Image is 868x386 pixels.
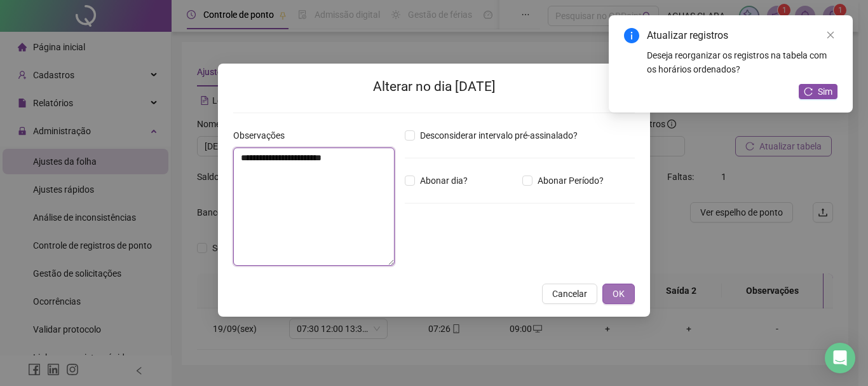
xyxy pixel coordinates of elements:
[415,128,583,142] span: Desconsiderar intervalo pré-assinalado?
[647,28,837,43] div: Atualizar registros
[818,85,832,99] span: Sim
[825,343,855,373] div: Open Intercom Messenger
[824,28,837,42] a: Close
[647,48,837,76] div: Deseja reorganizar os registros na tabela com os horários ordenados?
[233,76,635,97] h2: Alterar no dia [DATE]
[542,284,597,304] button: Cancelar
[624,28,639,43] span: info-circle
[233,128,293,142] label: Observações
[602,284,635,304] button: OK
[826,31,835,39] span: close
[804,87,813,96] span: reload
[799,84,837,99] button: Sim
[415,174,473,188] span: Abonar dia?
[532,174,609,188] span: Abonar Período?
[613,287,625,301] span: OK
[552,287,587,301] span: Cancelar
